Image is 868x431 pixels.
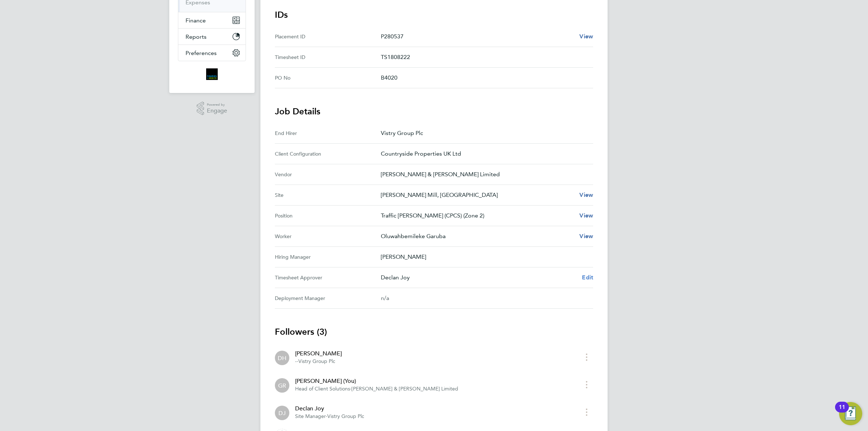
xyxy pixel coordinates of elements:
[381,170,587,179] p: [PERSON_NAME] & [PERSON_NAME] Limited
[178,12,246,28] button: Finance
[298,358,335,364] span: Vistry Group Plc
[579,191,593,198] span: View
[178,45,246,61] button: Preferences
[275,191,381,199] div: Site
[297,358,298,364] span: ·
[381,294,582,303] div: n/a
[275,170,381,179] div: Vendor
[275,73,381,82] div: PO No
[295,358,297,364] span: -
[275,273,381,282] div: Timesheet Approver
[381,211,574,220] p: Traffic [PERSON_NAME] (CPCS) (Zone 2)
[580,351,593,363] button: timesheet menu
[178,68,246,80] a: Go to home page
[579,191,593,199] a: View
[381,232,574,241] p: Oluwahbemileke Garuba
[295,404,364,413] div: Declan Joy
[381,191,574,199] p: [PERSON_NAME] Mill, [GEOGRAPHIC_DATA]
[197,102,227,115] a: Powered byEngage
[278,354,286,362] span: DH
[579,32,593,41] a: View
[207,102,227,108] span: Powered by
[381,73,587,82] p: B4020
[275,253,381,261] div: Hiring Manager
[352,386,458,392] span: [PERSON_NAME] & [PERSON_NAME] Limited
[350,386,352,392] span: ·
[275,149,381,158] div: Client Configuration
[275,351,289,365] div: Dennis Healy
[381,253,587,261] p: [PERSON_NAME]
[579,212,593,219] span: View
[295,377,458,385] div: [PERSON_NAME] (You)
[275,378,289,393] div: Gareth Richardson (You)
[275,32,381,41] div: Placement ID
[275,294,381,303] div: Deployment Manager
[839,402,862,425] button: Open Resource Center, 11 new notifications
[275,326,593,338] h3: Followers (3)
[207,108,227,114] span: Engage
[275,232,381,241] div: Worker
[295,386,350,392] span: Head of Client Solutions
[186,17,206,24] span: Finance
[580,379,593,390] button: timesheet menu
[186,50,217,56] span: Preferences
[327,413,364,419] span: Vistry Group Plc
[206,68,218,80] img: bromak-logo-retina.png
[178,29,246,45] button: Reports
[582,274,593,281] span: Edit
[275,406,289,420] div: Declan Joy
[381,149,587,158] p: Countryside Properties UK Ltd
[381,32,574,41] p: P280537
[186,33,207,40] span: Reports
[295,413,326,419] span: Site Manager
[579,232,593,241] a: View
[275,106,593,117] h3: Job Details
[278,409,286,417] span: DJ
[580,406,593,418] button: timesheet menu
[582,273,593,282] a: Edit
[275,53,381,62] div: Timesheet ID
[275,211,381,220] div: Position
[275,9,593,21] h3: IDs
[295,349,342,358] div: [PERSON_NAME]
[579,211,593,220] a: View
[579,233,593,240] span: View
[579,33,593,40] span: View
[278,381,286,389] span: GR
[326,413,327,419] span: ·
[381,53,587,62] p: TS1808222
[839,407,845,417] div: 11
[381,129,587,138] p: Vistry Group Plc
[381,273,576,282] p: Declan Joy
[275,129,381,138] div: End Hirer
